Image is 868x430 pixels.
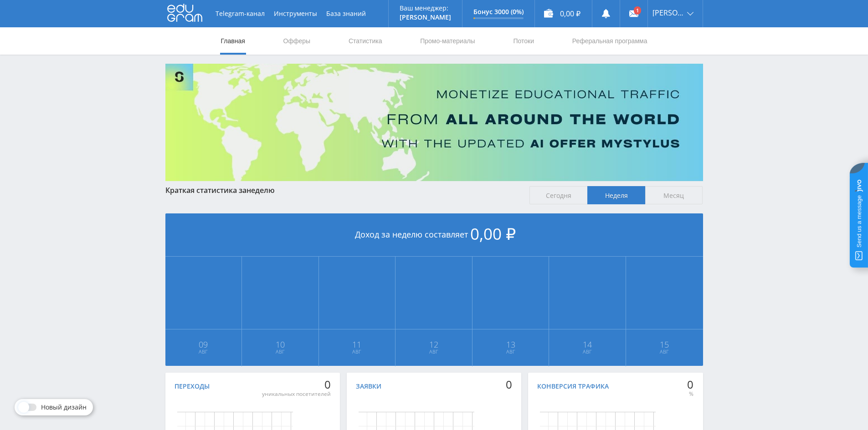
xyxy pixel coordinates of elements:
div: Заявки [356,383,381,390]
span: [PERSON_NAME] [652,9,684,16]
span: Авг [166,348,241,355]
span: Авг [396,348,472,355]
span: 13 [473,341,549,348]
div: Переходы [175,383,210,390]
span: Новый дизайн [41,404,87,411]
span: 10 [242,341,318,348]
div: Конверсия трафика [537,383,609,390]
span: 09 [166,341,241,348]
div: Краткая статистика за [165,186,521,194]
a: Офферы [282,27,312,55]
p: Бонус 3000 (0%) [473,8,524,15]
div: 0 [506,378,512,391]
span: Сегодня [529,186,587,204]
span: 0,00 ₽ [470,223,516,244]
span: 15 [627,341,703,348]
img: Banner [165,64,703,181]
div: 0 [687,378,693,391]
span: Авг [550,348,625,355]
a: Реферальная программа [571,27,648,55]
span: неделю [247,185,275,195]
div: % [687,390,693,398]
span: Месяц [645,186,703,204]
span: Авг [627,348,703,355]
div: Доход за неделю составляет [165,213,703,257]
span: 11 [319,341,395,348]
span: 12 [396,341,472,348]
span: Авг [319,348,395,355]
span: Авг [242,348,318,355]
p: [PERSON_NAME] [400,14,451,21]
a: Статистика [348,27,383,55]
span: 14 [550,341,625,348]
span: Неделя [587,186,645,204]
div: уникальных посетителей [262,390,331,398]
a: Главная [220,27,246,55]
span: Авг [473,348,549,355]
p: Ваш менеджер: [400,5,451,12]
div: 0 [262,378,331,391]
a: Промо-материалы [419,27,476,55]
a: Потоки [512,27,535,55]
